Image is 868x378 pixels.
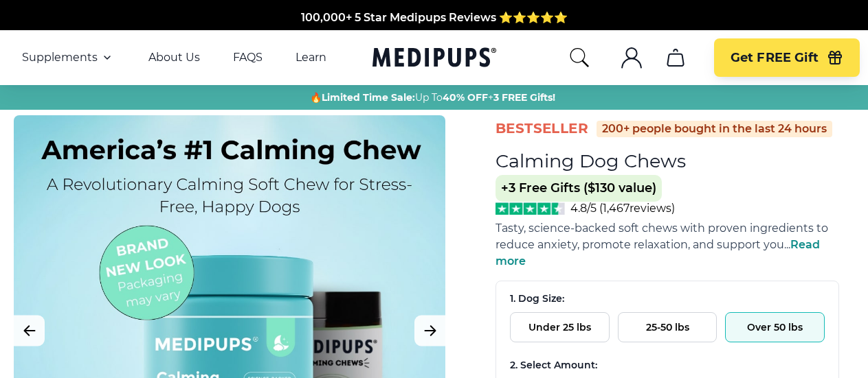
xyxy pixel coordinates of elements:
span: Tasty, science-backed soft chews with proven ingredients to [496,222,828,235]
button: account [615,41,648,74]
button: Under 25 lbs [510,312,610,342]
span: +3 Free Gifts ($130 value) [496,175,662,202]
span: Get FREE Gift [731,50,819,66]
button: 25-50 lbs [618,312,717,342]
a: Learn [296,51,326,64]
span: 100,000+ 5 Star Medipups Reviews ⭐️⭐️⭐️⭐️⭐️ [301,9,568,22]
button: Supplements [22,49,115,66]
div: 200+ people bought in the last 24 hours [597,121,832,137]
button: Next Image [414,316,445,346]
button: cart [659,41,692,74]
span: 🔥 Up To + [310,91,555,104]
span: reduce anxiety, promote relaxation, and support you [496,238,784,251]
button: Previous Image [14,316,45,346]
img: Stars - 4.8 [496,202,565,215]
button: search [568,47,590,69]
button: Over 50 lbs [725,312,825,342]
span: BestSeller [496,119,588,138]
div: 2. Select Amount: [510,359,825,372]
span: Made In The [GEOGRAPHIC_DATA] from domestic & globally sourced ingredients [205,25,663,38]
span: Supplements [22,51,98,64]
span: 4.8/5 ( 1,467 reviews) [570,202,675,215]
h1: Calming Dog Chews [496,150,686,172]
div: 1. Dog Size: [510,292,825,305]
a: About Us [148,51,200,64]
a: Medipups [372,45,496,73]
button: Get FREE Gift [714,38,860,77]
a: FAQS [233,51,263,64]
